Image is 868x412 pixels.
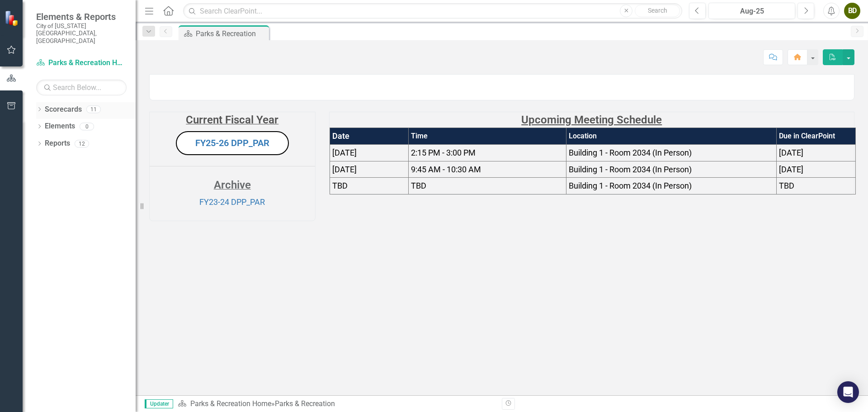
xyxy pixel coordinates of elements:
input: Search Below... [36,80,127,95]
span: [DATE] [779,148,803,157]
button: FY25-26 DPP_PAR [176,131,289,155]
a: Parks & Recreation Home [190,399,271,408]
span: TBD [779,181,794,190]
a: Reports [45,138,70,149]
span: Search [648,7,667,14]
a: FY23-24 DPP_PAR [199,197,265,207]
span: Elements & Reports [36,11,127,22]
div: 0 [80,123,94,130]
a: Scorecards [45,104,82,115]
button: BD [844,3,860,19]
a: FY25-26 DPP_PAR [195,137,269,148]
span: [DATE] [779,165,803,174]
div: Parks & Recreation [275,399,335,408]
a: Parks & Recreation Home [36,58,127,68]
button: Aug-25 [708,3,795,19]
div: 12 [75,140,89,147]
strong: Date [332,131,349,141]
span: Building 1 - Room 2034 (In Person) [569,181,692,190]
div: Parks & Recreation [196,28,267,39]
strong: Current Fiscal Year [186,114,278,126]
a: Elements [45,121,75,132]
span: 2:15 PM - 3:00 PM [411,148,476,157]
div: Open Intercom Messenger [837,381,859,403]
img: ClearPoint Strategy [5,10,20,26]
span: 9:45 AM - 10:30 AM [411,165,481,174]
div: 11 [86,105,101,113]
strong: Archive [214,179,251,191]
div: » [178,399,495,409]
span: Updater [145,399,173,408]
span: Building 1 - Room 2034 (In Person) [569,165,692,174]
strong: Upcoming Meeting Schedule [521,114,662,126]
strong: Due in ClearPoint [779,132,835,140]
button: Search [635,5,680,17]
span: TBD [332,181,348,190]
strong: Time [411,132,428,140]
span: Building 1 - Room 2034 (In Person) [569,148,692,157]
small: City of [US_STATE][GEOGRAPHIC_DATA], [GEOGRAPHIC_DATA] [36,22,127,44]
span: [DATE] [332,148,357,157]
span: TBD [411,181,426,190]
strong: Location [569,132,597,140]
input: Search ClearPoint... [183,3,682,19]
span: [DATE] [332,165,357,174]
div: Aug-25 [712,6,792,17]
